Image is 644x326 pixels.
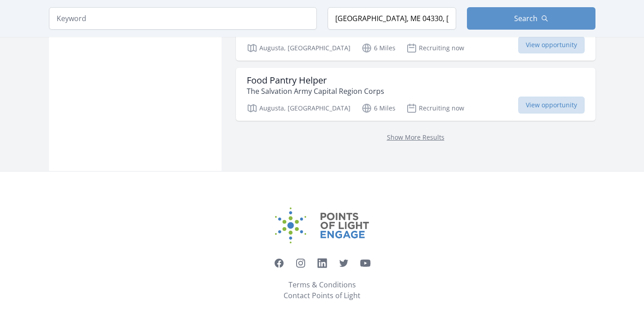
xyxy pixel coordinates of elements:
span: View opportunity [518,97,585,114]
button: Search [467,7,595,30]
a: Food Pantry Helper The Salvation Army Capital Region Corps Augusta, [GEOGRAPHIC_DATA] 6 Miles Rec... [236,68,595,121]
h3: Food Pantry Helper [247,75,384,86]
span: Search [514,13,537,24]
p: 6 Miles [361,43,395,53]
p: Recruiting now [406,103,464,114]
p: The Salvation Army Capital Region Corps [247,86,384,97]
p: Augusta, [GEOGRAPHIC_DATA] [247,103,351,114]
a: Show More Results [387,133,444,141]
a: Contact Points of Light [284,290,360,301]
p: 6 Miles [361,103,395,114]
span: View opportunity [518,36,585,53]
p: Augusta, [GEOGRAPHIC_DATA] [247,43,351,53]
a: Terms & Conditions [289,279,356,290]
img: Points of Light Engage [275,207,369,243]
p: Recruiting now [406,43,464,53]
input: Location [328,7,456,30]
input: Keyword [49,7,317,30]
